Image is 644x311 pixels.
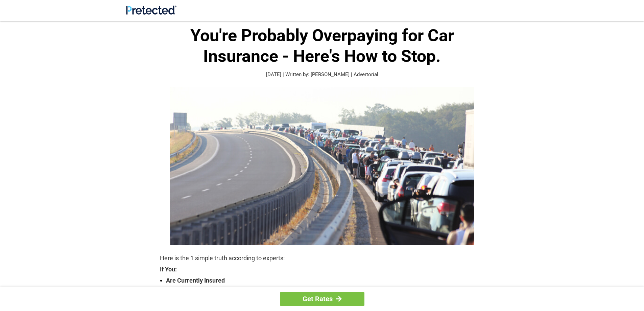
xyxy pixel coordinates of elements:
strong: If You: [160,266,484,272]
h1: You're Probably Overpaying for Car Insurance - Here's How to Stop. [160,25,484,67]
a: Site Logo [126,9,176,16]
a: Get Rates [280,292,364,306]
strong: Are Over The Age Of [DEMOGRAPHIC_DATA] [166,285,484,295]
p: Here is the 1 simple truth according to experts: [160,253,484,263]
strong: Are Currently Insured [166,276,484,285]
p: [DATE] | Written by: [PERSON_NAME] | Advertorial [160,71,484,79]
img: Site Logo [126,5,176,15]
